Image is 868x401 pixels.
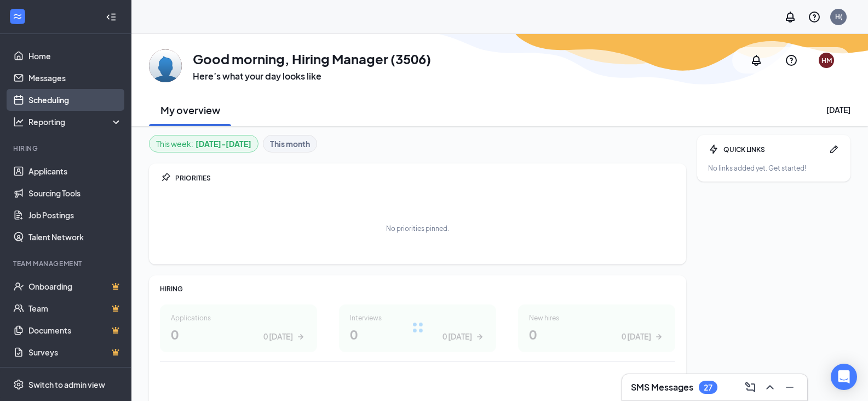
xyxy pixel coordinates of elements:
[28,182,122,204] a: Sourcing Tools
[160,103,220,117] h2: My overview
[196,138,251,150] b: [DATE] - [DATE]
[149,49,182,82] img: Hiring Manager (3506)
[28,204,122,226] a: Job Postings
[723,145,824,154] div: QUICK LINKS
[13,144,120,153] div: Hiring
[28,275,122,297] a: OnboardingCrown
[160,172,171,183] svg: Pin
[808,10,821,24] svg: QuestionInfo
[28,116,123,127] div: Reporting
[761,379,779,396] button: ChevronUp
[835,12,842,21] div: H(
[175,173,675,183] div: PRIORITIES
[28,67,122,89] a: Messages
[785,54,798,67] svg: QuestionInfo
[763,381,777,394] svg: ChevronUp
[821,56,832,65] div: HM
[28,379,105,390] div: Switch to admin view
[28,341,122,363] a: SurveysCrown
[829,144,840,155] svg: Pen
[193,70,431,82] h3: Here’s what your day looks like
[750,54,763,67] svg: Notifications
[784,10,797,24] svg: Notifications
[270,138,310,150] b: This month
[708,163,840,173] div: No links added yet. Get started!
[28,319,122,341] a: DocumentsCrown
[13,116,24,127] svg: Analysis
[12,11,23,22] svg: WorkstreamLogo
[781,379,798,396] button: Minimize
[160,284,675,293] div: HIRING
[708,144,719,155] svg: Bolt
[783,381,796,394] svg: Minimize
[631,381,693,393] h3: SMS Messages
[741,379,759,396] button: ComposeMessage
[831,364,857,390] div: Open Intercom Messenger
[28,297,122,319] a: TeamCrown
[13,259,120,268] div: Team Management
[13,379,24,390] svg: Settings
[28,226,122,248] a: Talent Network
[386,224,449,233] div: No priorities pinned.
[28,45,122,67] a: Home
[106,12,117,22] svg: Collapse
[28,160,122,182] a: Applicants
[826,104,850,115] div: [DATE]
[156,138,251,150] div: This week :
[28,89,122,111] a: Scheduling
[744,381,757,394] svg: ComposeMessage
[704,383,712,392] div: 27
[193,49,431,68] h1: Good morning, Hiring Manager (3506)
